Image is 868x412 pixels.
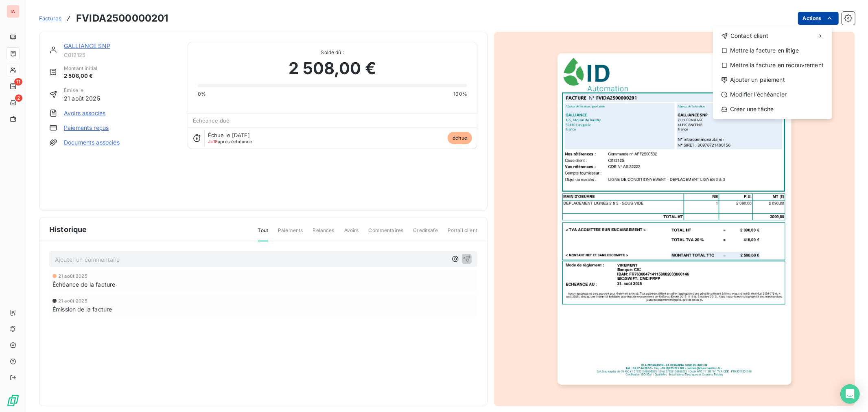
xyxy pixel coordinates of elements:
div: Ajouter un paiement [716,73,829,86]
div: Actions [713,26,832,119]
div: Créer une tâche [716,103,829,116]
div: Modifier l’échéancier [716,88,829,101]
div: Mettre la facture en litige [716,44,829,57]
span: Contact client [730,32,768,40]
div: Mettre la facture en recouvrement [716,59,829,72]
